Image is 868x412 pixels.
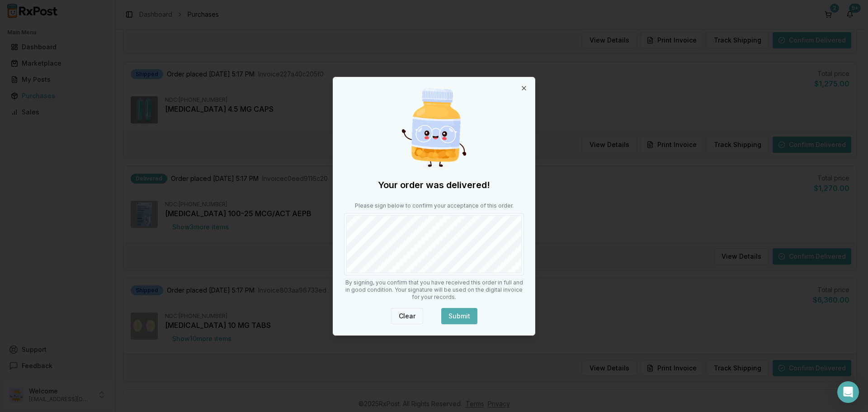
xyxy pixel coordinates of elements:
[391,308,423,324] button: Clear
[344,179,524,191] h2: Your order was delivered!
[344,279,524,301] p: By signing, you confirm that you have received this order in full and in good condition. Your sig...
[441,308,477,324] button: Submit
[344,202,524,209] p: Please sign below to confirm your acceptance of this order.
[391,85,477,171] img: Happy Pill Bottle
